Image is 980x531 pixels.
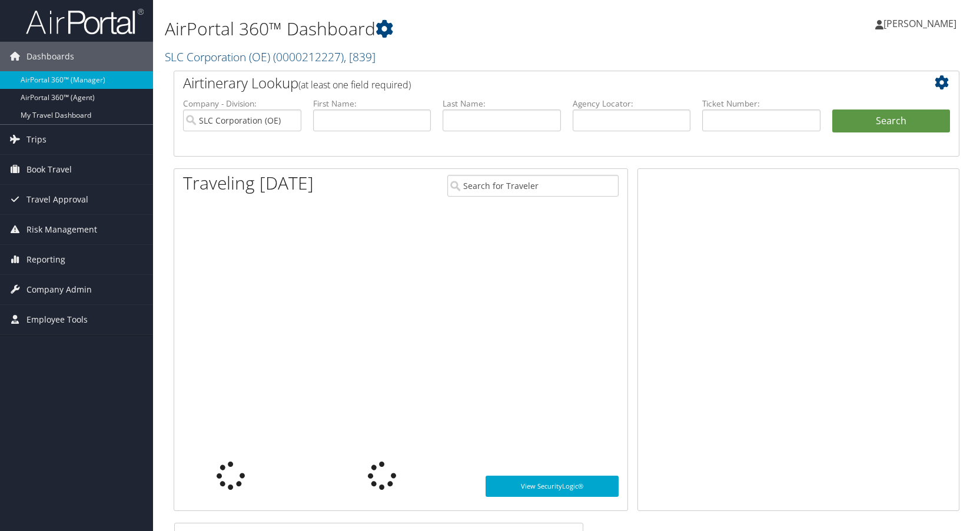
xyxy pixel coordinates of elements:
[883,17,956,30] span: [PERSON_NAME]
[26,245,65,274] span: Reporting
[165,49,376,65] a: SLC Corporation (OE)
[344,49,376,65] span: , [ 839 ]
[447,175,619,197] input: Search for Traveler
[26,215,97,244] span: Risk Management
[183,171,314,195] h1: Traveling [DATE]
[443,98,561,109] label: Last Name:
[26,42,74,71] span: Dashboards
[26,8,144,35] img: airportal-logo.png
[273,49,344,65] span: ( 0000212227 )
[486,476,619,497] a: View SecurityLogic®
[573,98,691,109] label: Agency Locator:
[26,305,88,334] span: Employee Tools
[26,185,88,214] span: Travel Approval
[313,98,431,109] label: First Name:
[165,16,700,41] h1: AirPortal 360™ Dashboard
[298,78,411,91] span: (at least one field required)
[26,275,92,304] span: Company Admin
[26,155,72,184] span: Book Travel
[875,6,968,41] a: [PERSON_NAME]
[183,98,301,109] label: Company - Division:
[183,73,885,93] h2: Airtinerary Lookup
[702,98,820,109] label: Ticket Number:
[832,109,951,133] button: Search
[26,125,46,154] span: Trips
